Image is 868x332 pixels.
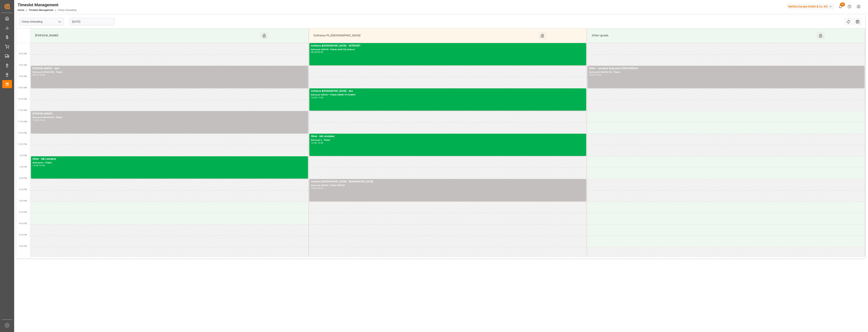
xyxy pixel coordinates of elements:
div: Delivery#:489335 - Plate#:ctr09723/ctr8vu4 [311,48,585,51]
div: Cofresco [GEOGRAPHIC_DATA] - INTERSET [311,44,585,48]
div: Delivery#:x - Plate#: [311,139,585,142]
div: 11:00 [33,119,38,121]
span: 4:00 PM [19,222,27,225]
div: Delivery#:6782502 30l - Plate#: [589,71,863,74]
div: - [317,51,317,53]
span: 1:30 PM [19,166,27,168]
div: 12:00 [39,119,45,121]
div: 09:00 [589,74,595,76]
div: - [38,74,39,76]
div: Other goods [590,32,817,39]
div: 15:00 [317,187,323,189]
span: 12:30 PM [18,143,27,145]
a: Home [18,9,24,12]
span: 11:30 AM [18,121,27,123]
div: Delivery#:400052623 - Plate#: [33,116,306,119]
div: Cofresco PL/[GEOGRAPHIC_DATA] [312,32,538,39]
div: 09:00 [317,51,323,53]
div: - [317,142,317,144]
span: 11:00 AM [18,109,27,111]
div: Cofresco [GEOGRAPHIC_DATA] - [GEOGRAPHIC_DATA] [311,180,585,184]
span: 4:30 PM [19,234,27,236]
button: Help Center [845,2,854,11]
span: 3:30 PM [19,211,27,213]
span: 5:00 PM [19,245,27,247]
div: 14:00 [311,187,317,189]
button: open menu [56,19,63,25]
div: 12:00 [311,142,317,144]
div: 14:00 [39,165,45,166]
div: Cofresco [GEOGRAPHIC_DATA] - dss [311,89,585,93]
div: [PERSON_NAME] [34,32,260,39]
div: 10:00 [39,74,45,76]
div: - [38,119,39,121]
button: show 28 new notifications [836,2,845,11]
div: Timeslot Management [18,2,76,8]
div: [PERSON_NAME] - [33,112,306,116]
span: 9:30 AM [19,75,27,77]
div: 08:00 [311,51,317,53]
button: Melitta Europa GmbH & Co. KG [787,3,836,10]
div: Other - blk container [33,157,306,161]
div: Delivery#:489337 - Plate#:CW8871F CLI86F5 [311,93,585,97]
div: - [317,97,317,98]
span: 10:00 AM [18,87,27,89]
div: 10:00 [596,74,602,76]
span: 12:00 PM [18,132,27,134]
div: - [317,187,317,189]
div: Delivery#:x - Plate#: [33,161,306,165]
div: Delivery#:400052486 - Plate#: [33,71,306,74]
div: 09:00 [33,74,38,76]
div: Melitta Europa GmbH & Co. KG [787,4,834,10]
span: 9:00 AM [19,64,27,66]
span: 3:00 PM [19,200,27,202]
span: 2:30 PM [19,188,27,191]
div: Delivery#:489393 - Plate#:489393 [311,184,585,187]
span: 2:00 PM [19,177,27,179]
div: 13:00 [33,165,38,166]
div: 11:00 [317,97,323,98]
a: Timeslot Management [29,9,53,12]
span: 28 [840,2,845,6]
div: [PERSON_NAME] - skat [33,67,306,71]
span: 8:30 AM [19,53,27,55]
input: Type to search/select [19,18,64,25]
div: Other - blk container [311,134,585,139]
div: Other - container king pack CGXU2388264 [589,67,863,71]
div: 13:00 [317,142,323,144]
div: - [38,165,39,166]
span: 10:30 AM [18,98,27,100]
span: 1:00 PM [19,154,27,157]
div: 10:00 [311,97,317,98]
input: DD-MM-YYYY [70,18,115,25]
